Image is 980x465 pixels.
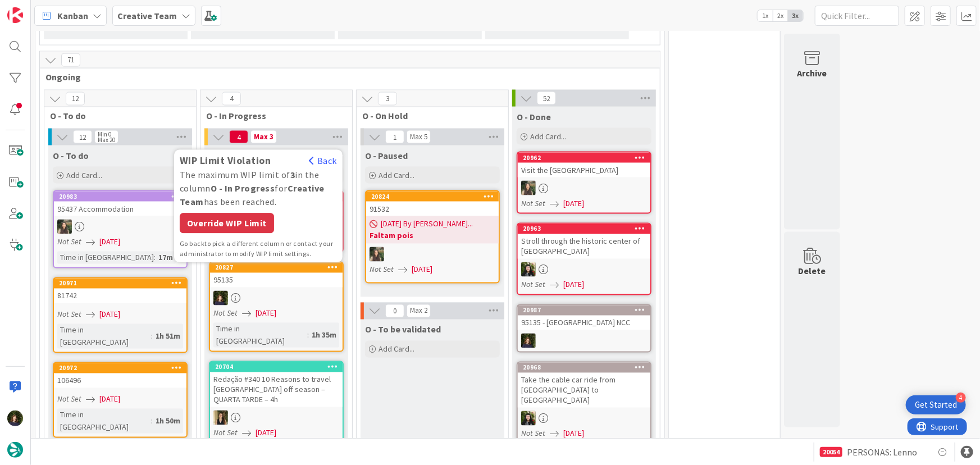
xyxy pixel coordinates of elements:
div: 4 [956,393,966,403]
div: 20827 [215,264,343,272]
a: 2097181742Not Set[DATE]Time in [GEOGRAPHIC_DATA]:1h 51m [53,277,188,353]
span: Support [24,2,51,15]
div: 20704 [215,363,343,371]
div: Max 5 [410,134,427,140]
span: [DATE] [563,279,584,291]
img: avatar [7,442,23,458]
span: O - Done [517,111,551,122]
div: Delete [799,265,826,278]
div: 20968 [518,363,650,373]
span: O - In Progress [206,110,338,121]
div: 1h 35m [309,329,339,341]
div: IG [518,181,650,195]
div: 95135 [210,273,343,288]
a: 20968Take the cable car ride from [GEOGRAPHIC_DATA] to [GEOGRAPHIC_DATA]BCNot Set[DATE] [517,362,651,448]
span: 1x [758,10,773,21]
span: PERSONAS: Lenno [847,445,917,459]
i: Not Set [521,198,545,208]
span: Add Card... [379,170,414,180]
img: Visit kanbanzone.com [7,7,23,23]
div: 20827WIP Limit ViolationBackThe maximum WIP limit of3in the columnO - In ProgressforCreative Team... [210,263,343,273]
div: 20963 [518,224,650,234]
img: MC [7,411,23,426]
div: 20983 [54,192,186,202]
i: Not Set [521,428,545,439]
i: Not Set [57,394,81,404]
span: Ongoing [45,71,646,83]
div: 91532 [366,202,499,216]
div: The maximum WIP limit of in the column for has been reached. [180,168,337,209]
div: 20827WIP Limit ViolationBackThe maximum WIP limit of3in the columnO - In ProgressforCreative Team... [210,263,343,288]
div: 20971 [54,279,186,289]
span: Add Card... [530,131,566,142]
div: 2082491532 [366,192,499,216]
img: IG [57,220,72,234]
i: Not Set [57,237,81,247]
i: Not Set [57,309,81,320]
a: 2098795135 - [GEOGRAPHIC_DATA] NCCMC [517,304,651,353]
div: 20824 [371,193,499,200]
div: 20963 [523,225,650,233]
span: Add Card... [379,344,414,354]
span: O - Paused [365,150,408,161]
a: 20827WIP Limit ViolationBackThe maximum WIP limit of3in the columnO - In ProgressforCreative Team... [209,262,344,352]
div: Time in [GEOGRAPHIC_DATA] [57,324,151,349]
div: Stroll through the historic center of [GEOGRAPHIC_DATA] [518,234,650,259]
span: [DATE] [563,198,584,209]
div: 20972106496 [54,363,186,388]
img: IG [521,181,536,195]
b: Faltam pois [370,230,495,241]
span: [DATE] [99,309,120,321]
a: 20972106496Not Set[DATE]Time in [GEOGRAPHIC_DATA]:1h 50m [53,362,188,438]
span: 52 [537,92,556,105]
i: Not Set [213,428,238,438]
span: [DATE] [99,394,120,405]
div: 20987 [518,306,650,316]
span: [DATE] [563,428,584,440]
div: Back [309,154,338,167]
span: : [154,252,156,264]
span: Add Card... [66,170,102,180]
div: to pick a different column or contact your administrator to modify WIP limit settings. [180,239,337,259]
div: Get Started [915,399,957,411]
div: 20968Take the cable car ride from [GEOGRAPHIC_DATA] to [GEOGRAPHIC_DATA] [518,363,650,408]
img: IG [370,247,384,262]
span: 2x [773,10,788,21]
div: IG [54,220,186,234]
span: 12 [66,92,85,106]
div: 17m [156,252,176,264]
img: MC [521,334,536,348]
div: Min 0 [98,131,111,137]
img: BC [521,262,536,277]
span: 3 [378,92,397,106]
div: 20054 [820,447,842,457]
div: 20962Visit the [GEOGRAPHIC_DATA] [518,153,650,177]
div: 20968 [523,364,650,372]
span: 0 [385,304,404,318]
div: 1h 51m [153,330,183,343]
div: Override WIP Limit [180,213,274,234]
div: Visit the [GEOGRAPHIC_DATA] [518,163,650,177]
a: 2082491532[DATE] By [PERSON_NAME]...Faltam poisIGNot Set[DATE] [365,190,500,284]
div: WIP Limit Violation [180,153,337,168]
span: [DATE] By [PERSON_NAME]... [381,218,473,230]
div: 95135 - [GEOGRAPHIC_DATA] NCC [518,316,650,330]
div: Max 3 [254,134,274,140]
div: BC [518,262,650,277]
span: O - On Hold [362,110,494,121]
span: [DATE] [412,264,432,276]
div: IG [366,247,499,262]
span: [DATE] [99,236,120,248]
span: Go back [180,240,205,248]
a: 20962Visit the [GEOGRAPHIC_DATA]IGNot Set[DATE] [517,152,651,214]
span: 4 [229,130,248,144]
div: 95437 Accommodation [54,202,186,216]
span: : [151,330,153,343]
div: Redação #340 10 Reasons to travel [GEOGRAPHIC_DATA] off season – QUARTA TARDE – 4h [210,372,343,407]
span: O - To do [53,150,89,161]
div: Max 20 [98,137,115,143]
input: Quick Filter... [815,6,899,26]
div: 20824 [366,192,499,202]
b: O - In Progress [211,183,275,194]
img: SP [213,411,228,425]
